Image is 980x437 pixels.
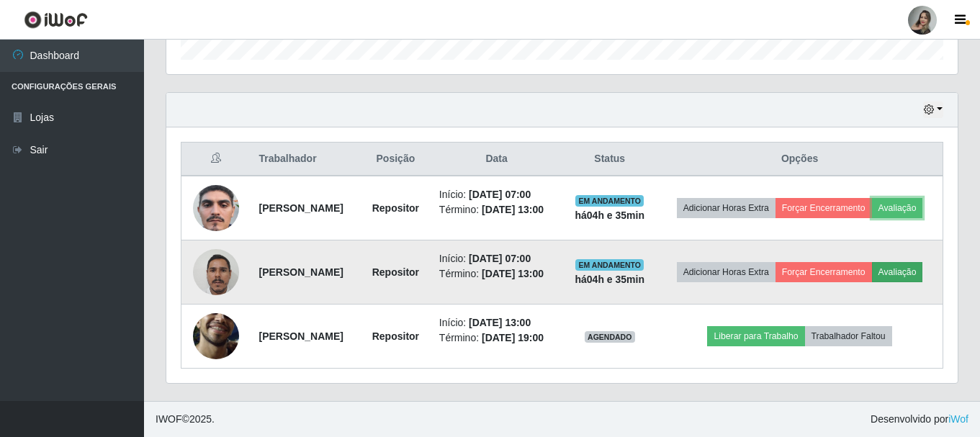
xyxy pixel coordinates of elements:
span: EM ANDAMENTO [575,259,644,271]
a: iWof [948,413,968,425]
img: 1755034904390.jpeg [193,285,239,387]
img: CoreUI Logo [24,11,88,29]
button: Adicionar Horas Extra [677,198,776,218]
button: Trabalhador Faltou [805,326,892,346]
strong: há 04 h e 35 min [575,210,644,221]
th: Data [431,143,563,176]
li: Início: [439,187,554,202]
strong: Repositor [372,202,419,214]
time: [DATE] 07:00 [469,253,531,264]
li: Término: [439,330,554,346]
span: © 2025 . [156,412,215,427]
li: Término: [439,266,554,281]
th: Status [562,143,657,176]
button: Forçar Encerramento [776,262,872,282]
strong: Repositor [372,330,419,342]
th: Posição [361,143,431,176]
strong: Repositor [372,266,419,278]
span: Desenvolvido por [871,412,968,427]
li: Término: [439,202,554,217]
strong: há 04 h e 35 min [575,274,644,285]
time: [DATE] 13:00 [482,204,544,215]
li: Início: [439,315,554,330]
time: [DATE] 19:00 [482,332,544,343]
th: Opções [657,143,943,176]
span: EM ANDAMENTO [575,195,644,207]
button: Avaliação [872,198,923,218]
th: Trabalhador [250,143,360,176]
button: Forçar Encerramento [776,198,872,218]
button: Liberar para Trabalho [707,326,804,346]
strong: [PERSON_NAME] [259,202,343,214]
span: IWOF [156,413,182,425]
span: AGENDADO [585,331,635,343]
img: 1754513784799.jpeg [193,241,239,302]
strong: [PERSON_NAME] [259,266,343,278]
li: Início: [439,251,554,266]
time: [DATE] 07:00 [469,189,531,200]
button: Adicionar Horas Extra [677,262,776,282]
img: 1733256413053.jpeg [193,157,239,259]
time: [DATE] 13:00 [482,268,544,279]
time: [DATE] 13:00 [469,317,531,328]
strong: [PERSON_NAME] [259,330,343,342]
button: Avaliação [872,262,923,282]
